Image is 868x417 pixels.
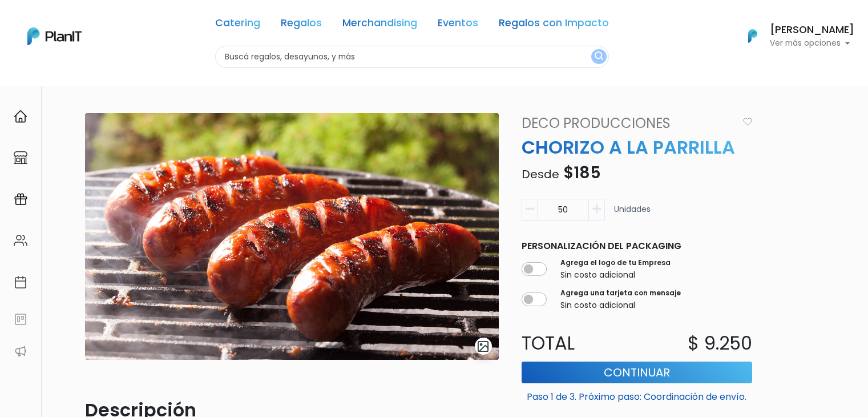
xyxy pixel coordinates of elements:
a: Regalos con Impacto [499,18,609,32]
img: feedback-78b5a0c8f98aac82b08bfc38622c3050aee476f2c9584af64705fc4e61158814.svg [14,312,27,326]
button: Continuar [522,362,752,383]
p: Ver más opciones [770,39,854,47]
p: Paso 1 de 3. Próximo paso: Coordinación de envío. [522,386,752,404]
span: Desde [522,166,559,182]
a: Eventos [438,18,478,32]
p: Personalización del packaging [522,239,752,253]
img: heart_icon [743,118,752,126]
p: $ 9.250 [688,330,752,357]
span: $185 [563,162,601,184]
p: CHORIZO A LA PARRILLA [515,134,759,161]
img: partners-52edf745621dab592f3b2c58e3bca9d71375a7ef29c3b500c9f145b62cc070d4.svg [14,344,27,358]
a: Regalos [281,18,322,32]
p: Unidades [614,203,651,226]
img: e83bde_763196fa2a2d45b0987b69fd3f96ae42_mv2.jpeg [85,113,499,360]
p: Sin costo adicional [560,269,671,281]
button: PlanIt Logo [PERSON_NAME] Ver más opciones [733,21,854,51]
p: Sin costo adicional [560,299,681,311]
img: gallery-light [477,340,490,353]
img: PlanIt Logo [740,23,765,49]
img: people-662611757002400ad9ed0e3c099ab2801c6687ba6c219adb57efc949bc21e19d.svg [14,234,27,247]
label: Agrega el logo de tu Empresa [560,258,671,268]
h6: [PERSON_NAME] [770,25,854,35]
img: campaigns-02234683943229c281be62815700db0a1741e53638e28bf9629b52c665b00959.svg [14,193,27,206]
img: PlanIt Logo [27,27,82,45]
a: Catering [215,18,260,32]
label: Agrega una tarjeta con mensaje [560,288,681,298]
input: Buscá regalos, desayunos, y más [215,46,609,68]
img: search_button-432b6d5273f82d61273b3651a40e1bd1b912527efae98b1b7a1b2c0702e16a8d.svg [595,51,603,62]
a: Deco Producciones [515,113,738,134]
p: Total [515,330,637,357]
img: home-e721727adea9d79c4d83392d1f703f7f8bce08238fde08b1acbfd93340b81755.svg [14,110,27,123]
a: Merchandising [342,18,417,32]
img: marketplace-4ceaa7011d94191e9ded77b95e3339b90024bf715f7c57f8cf31f2d8c509eaba.svg [14,151,27,165]
img: calendar-87d922413cdce8b2cf7b7f5f62616a5cf9e4887200fb71536465627b3292af00.svg [14,275,27,289]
